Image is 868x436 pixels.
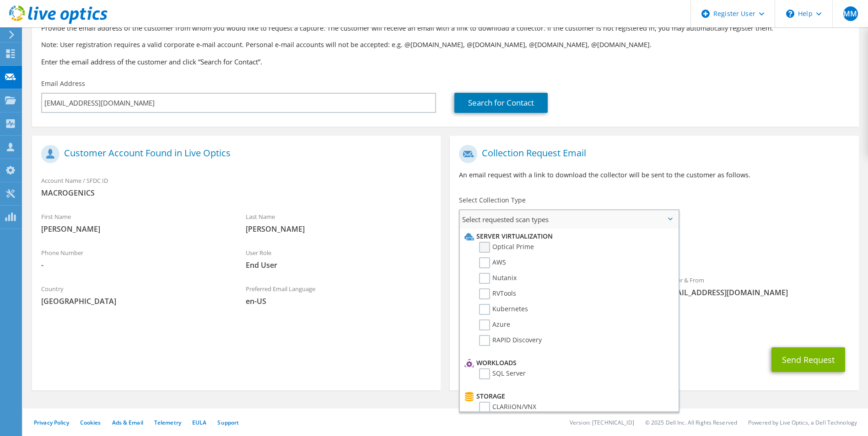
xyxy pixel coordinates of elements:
[112,419,143,426] a: Ads & Email
[32,207,237,239] div: First Name
[479,273,517,284] label: Nutanix
[34,419,69,426] a: Privacy Policy
[462,357,673,368] li: Workloads
[462,231,673,242] li: Server Virtualization
[41,145,427,163] h1: Customer Account Found in Live Optics
[479,242,534,253] label: Optical Prime
[645,419,737,426] li: © 2025 Dell Inc. All Rights Reserved
[654,271,859,302] div: Sender & From
[41,79,85,88] label: Email Address
[217,419,239,426] a: Support
[450,232,858,266] div: Requested Collections
[459,196,526,205] label: Select Collection Type
[843,6,858,21] span: MM
[80,419,101,426] a: Cookies
[192,419,206,426] a: EULA
[460,210,678,229] span: Select requested scan types
[479,257,506,268] label: AWS
[479,402,536,413] label: CLARiiON/VNX
[479,319,510,330] label: Azure
[41,57,850,67] h3: Enter the email address of the customer and click “Search for Contact”.
[246,296,432,306] span: en-US
[237,279,441,311] div: Preferred Email Language
[459,170,849,180] p: An email request with a link to download the collector will be sent to the customer as follows.
[246,224,432,234] span: [PERSON_NAME]
[41,296,227,306] span: [GEOGRAPHIC_DATA]
[246,260,432,270] span: End User
[570,419,634,426] li: Version: [TECHNICAL_ID]
[479,368,526,379] label: SQL Server
[41,224,227,234] span: [PERSON_NAME]
[41,260,227,270] span: -
[237,207,441,239] div: Last Name
[41,23,850,33] p: Provide the email address of the customer from whom you would like to request a capture. The cust...
[748,419,857,426] li: Powered by Live Optics, a Dell Technology
[663,287,850,298] span: [EMAIL_ADDRESS][DOMAIN_NAME]
[479,304,528,315] label: Kubernetes
[450,271,654,302] div: To
[771,347,845,372] button: Send Request
[41,188,431,198] span: MACROGENICS
[32,243,237,275] div: Phone Number
[32,171,441,202] div: Account Name / SFDC ID
[459,145,845,163] h1: Collection Request Email
[450,307,858,338] div: CC & Reply To
[41,40,850,50] p: Note: User registration requires a valid corporate e-mail account. Personal e-mail accounts will ...
[479,288,516,299] label: RVTools
[32,279,237,311] div: Country
[454,93,548,113] a: Search for Contact
[462,391,673,402] li: Storage
[154,419,181,426] a: Telemetry
[479,335,542,346] label: RAPID Discovery
[786,10,794,18] svg: \n
[237,243,441,275] div: User Role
